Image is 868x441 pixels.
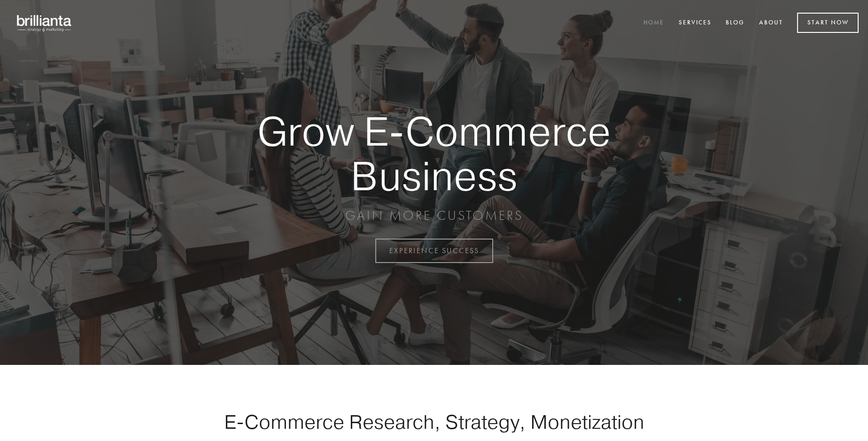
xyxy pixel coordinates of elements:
a: EXPERIENCE SUCCESS [375,239,493,263]
p: GAIN MORE CUSTOMERS [225,207,643,224]
img: brillianta - research, strategy, marketing [9,9,80,37]
h1: E-Commerce Research, Strategy, Monetization [194,410,674,433]
a: Blog [720,15,751,31]
a: About [753,15,789,31]
a: Start Now [797,13,859,33]
a: Home [637,15,670,31]
strong: Grow E-Commerce Business [225,109,643,198]
a: Services [673,15,718,31]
